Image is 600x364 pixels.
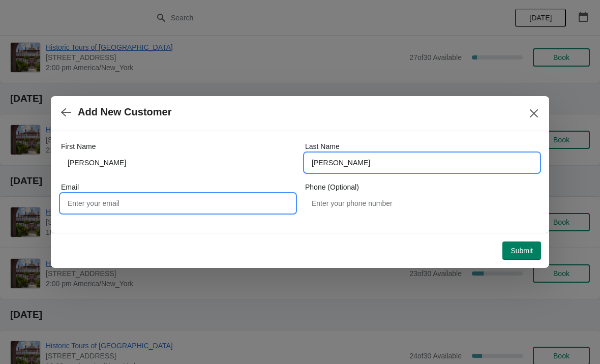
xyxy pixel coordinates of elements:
[61,154,295,172] input: John
[305,194,539,213] input: Enter your phone number
[525,104,543,123] button: Close
[305,141,340,151] label: Last Name
[78,106,171,118] h2: Add New Customer
[61,182,79,192] label: Email
[305,154,539,172] input: Smith
[511,247,533,255] span: Submit
[305,182,359,192] label: Phone (Optional)
[502,241,541,260] button: Submit
[61,194,295,213] input: Enter your email
[61,141,96,151] label: First Name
